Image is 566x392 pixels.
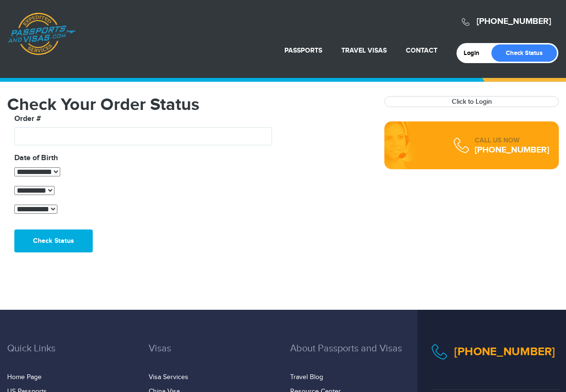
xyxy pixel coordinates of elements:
a: Click to Login [452,98,492,106]
h3: Visas [149,343,276,368]
a: Visa Services [149,373,188,381]
h3: About Passports and Visas [290,343,417,368]
a: Check Status [491,44,557,62]
a: [PHONE_NUMBER] [477,16,551,27]
h3: Quick Links [7,343,134,368]
a: Passports [284,46,322,54]
a: Passports & [DOMAIN_NAME] [8,12,76,55]
div: CALL US NOW [475,136,549,145]
h1: Check Your Order Status [7,96,370,113]
div: [PHONE_NUMBER] [475,145,549,155]
a: Home Page [7,373,42,381]
a: Login [464,49,486,57]
a: Travel Visas [341,46,387,54]
button: Check Status [14,229,93,252]
label: Order # [14,113,41,125]
label: Date of Birth [14,152,58,164]
a: Travel Blog [290,373,323,381]
a: Contact [406,46,437,54]
a: [PHONE_NUMBER] [454,345,555,359]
